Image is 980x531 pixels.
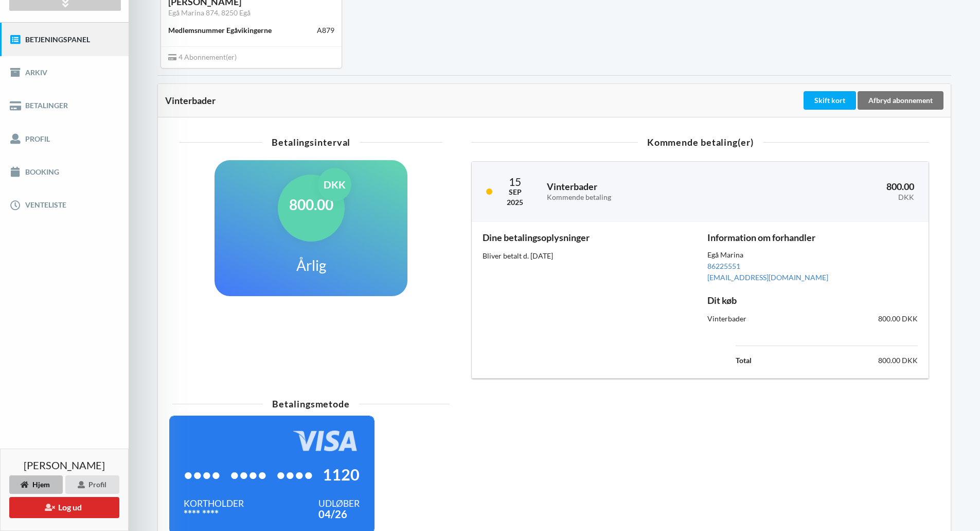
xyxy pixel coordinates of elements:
div: 15 [507,176,523,187]
div: Vinterbader [165,95,801,106]
div: DKK [756,193,914,202]
div: Egå Marina [707,251,918,261]
div: Afbryd abonnement [858,91,943,110]
h3: Vinterbader [547,181,741,201]
span: •••• [276,470,313,480]
span: 1120 [323,470,360,480]
div: Hjem [9,475,63,494]
div: Betalingsinterval [180,138,442,147]
h3: Dit køb [707,295,918,306]
div: A879 [317,25,334,36]
div: Skift kort [804,91,856,110]
span: •••• [184,470,221,480]
h3: Information om forhandler [707,232,918,244]
span: [PERSON_NAME] [24,460,105,470]
div: Profil [65,475,119,494]
div: Betalingsmetode [172,399,450,408]
div: Medlemsnummer Egåvikingerne [168,25,272,36]
div: 800.00 DKK [813,306,925,331]
div: Bliver betalt d. [DATE] [483,251,693,261]
td: 800.00 DKK [794,354,918,367]
div: DKK [318,168,351,201]
div: Kommende betaling(er) [471,138,929,147]
h1: 800.00 [289,195,333,214]
div: Udløber [318,499,360,509]
span: •••• [230,470,267,480]
div: Sep [507,187,523,197]
a: [EMAIL_ADDRESS][DOMAIN_NAME] [707,273,828,282]
h1: Årlig [296,256,326,275]
button: Log ud [9,497,119,518]
img: 4WYAC6ZA8lHiWlowAAAABJRU5ErkJggg== [293,431,360,451]
div: Kommende betaling [547,193,741,202]
div: Kortholder [184,499,244,509]
div: 04/26 [318,509,360,519]
a: Egå Marina 874, 8250 Egå [168,8,251,17]
h3: 800.00 [756,181,914,201]
a: 86225551 [707,262,740,270]
h3: Dine betalingsoplysninger [483,232,693,244]
div: 2025 [507,197,523,208]
b: Total [736,356,752,365]
div: Vinterbader [700,306,812,331]
span: 4 Abonnement(er) [168,53,237,61]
